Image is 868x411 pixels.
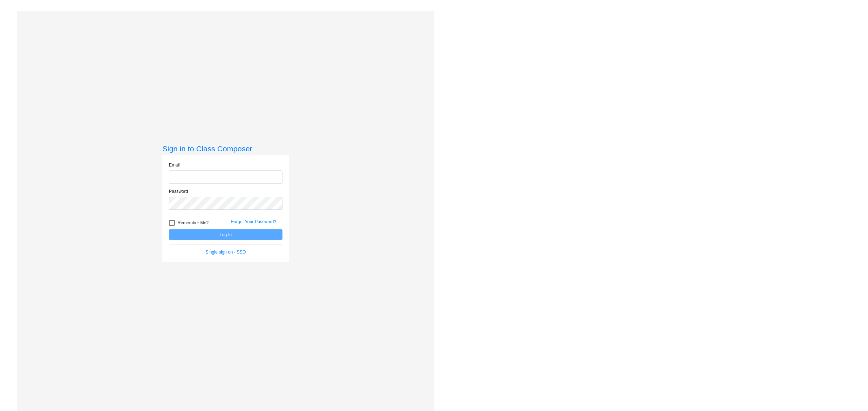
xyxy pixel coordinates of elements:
h3: Sign in to Class Composer [162,144,289,153]
label: Password [169,188,188,195]
a: Single sign on - SSO [205,250,246,255]
a: Forgot Your Password? [231,219,276,224]
label: Email [169,162,180,168]
button: Log In [169,229,282,240]
span: Remember Me? [178,219,209,227]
